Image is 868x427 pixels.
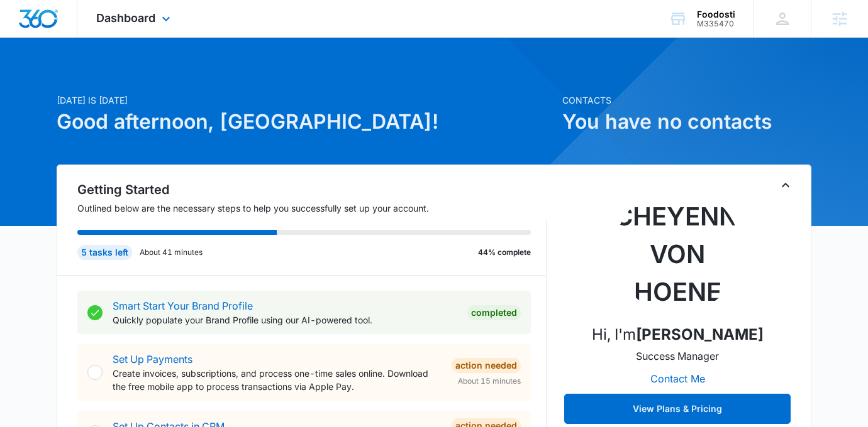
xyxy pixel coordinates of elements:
p: 44% complete [478,247,531,258]
button: Contact Me [638,364,718,394]
p: Hi, I'm [592,323,764,346]
div: Domain: [DOMAIN_NAME] [33,33,138,43]
a: Smart Start Your Brand Profile [113,300,253,312]
img: website_grey.svg [20,33,30,43]
span: Dashboard [96,11,155,24]
p: [DATE] is [DATE] [57,94,555,107]
h2: Getting Started [77,180,547,199]
strong: [PERSON_NAME] [636,325,764,343]
img: tab_keywords_by_traffic_grey.svg [125,73,135,83]
img: Cheyenne von Hoene [615,188,740,313]
a: Set Up Payments [113,353,192,365]
p: Contacts [562,94,811,107]
p: About 41 minutes [140,247,203,258]
div: Domain Overview [48,74,113,82]
h1: You have no contacts [562,107,811,137]
img: logo_orange.svg [20,20,30,30]
p: Create invoices, subscriptions, and process one-time sales online. Download the free mobile app t... [113,367,442,393]
div: 5 tasks left [77,245,132,260]
div: account name [697,9,735,19]
p: Success Manager [636,349,719,364]
button: Toggle Collapse [778,178,793,193]
div: Completed [467,305,521,320]
div: account id [697,19,735,28]
div: Action Needed [452,358,521,373]
p: Outlined below are the necessary steps to help you successfully set up your account. [77,202,547,215]
span: About 15 minutes [458,376,521,387]
div: Keywords by Traffic [139,74,212,82]
img: tab_domain_overview_orange.svg [34,73,44,83]
h1: Good afternoon, [GEOGRAPHIC_DATA]! [57,107,555,137]
button: View Plans & Pricing [564,394,791,424]
p: Quickly populate your Brand Profile using our AI-powered tool. [113,313,457,327]
div: v 4.0.25 [35,20,62,30]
